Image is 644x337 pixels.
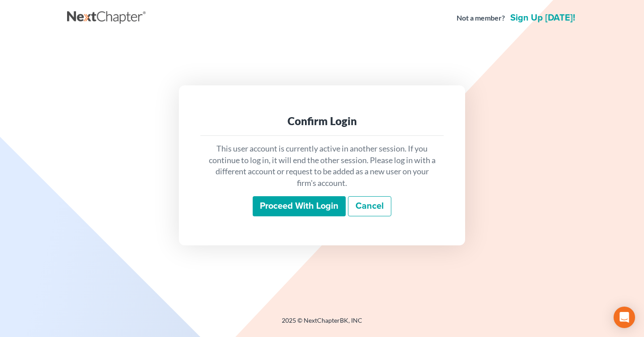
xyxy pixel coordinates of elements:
[348,196,391,217] a: Cancel
[208,143,436,189] p: This user account is currently active in another session. If you continue to log in, it will end ...
[457,13,505,23] strong: Not a member?
[508,13,577,22] a: Sign up [DATE]!
[208,114,436,128] div: Confirm Login
[67,316,577,332] div: 2025 © NextChapterBK, INC
[614,307,635,328] div: Open Intercom Messenger
[253,196,346,217] input: Proceed with login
